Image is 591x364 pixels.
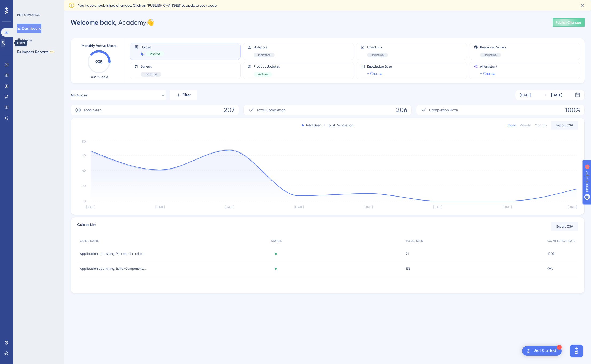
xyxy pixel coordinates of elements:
span: Application publishing: Publish - full rollout [80,252,145,256]
span: Active [150,52,160,56]
span: 206 [396,106,407,114]
tspan: [DATE] [86,205,95,209]
div: [DATE] [551,92,562,98]
div: 1 [557,345,562,350]
span: Export CSV [556,123,573,127]
img: launcher-image-alternative-text [525,348,532,354]
tspan: 40 [82,169,86,173]
span: Export CSV [556,224,573,229]
span: Application publishing: Build/Components - full rollout [80,267,147,271]
span: Active [258,72,268,76]
span: Resource Centers [480,45,506,49]
div: Monthly [535,123,547,127]
span: Monthly Active Users [81,43,116,49]
button: Dashboard [17,24,41,33]
tspan: [DATE] [433,205,442,209]
span: All Guides [71,92,87,98]
button: Export CSV [551,121,578,130]
span: 100% [565,106,580,114]
span: Inactive [258,53,270,57]
span: Total Completion [256,107,286,113]
span: Filter [182,92,191,98]
span: Inactive [484,53,497,57]
div: 8 [37,3,39,7]
span: Surveys [141,64,161,69]
span: COMPLETION RATE [547,239,575,243]
div: Weekly [520,123,531,127]
div: BETA [49,50,54,53]
span: 207 [224,106,235,114]
button: All Guides [71,90,166,100]
button: Filter [170,90,197,100]
tspan: [DATE] [503,205,512,209]
tspan: [DATE] [568,205,577,209]
button: Export CSV [551,222,578,231]
span: Last 30 days [90,75,108,79]
span: 99% [547,267,553,271]
tspan: 0 [84,199,86,203]
iframe: UserGuiding AI Assistant Launcher [569,343,585,359]
span: 71 [406,252,409,256]
div: Open Get Started! checklist, remaining modules: 1 [522,346,562,356]
span: Checklists [367,45,388,49]
div: Academy 👋 [71,18,154,27]
span: 100% [547,252,555,256]
button: Impact ReportsBETA [17,47,54,57]
div: Get Started! [534,348,557,354]
button: Publish Changes [553,18,585,27]
tspan: [DATE] [294,205,304,209]
span: Inactive [371,53,384,57]
span: Inactive [145,72,157,76]
span: AI Assistant [480,64,497,69]
span: Guides List [77,222,96,231]
span: Guides [141,45,164,49]
tspan: [DATE] [364,205,373,209]
tspan: 80 [82,140,86,143]
span: You have unpublished changes. Click on ‘PUBLISH CHANGES’ to update your code. [78,2,217,9]
span: 4 [141,50,144,57]
span: Welcome back, [71,18,117,26]
span: GUIDE NAME [80,239,99,243]
span: Completion Rate [429,107,458,113]
tspan: 60 [82,154,86,157]
button: Goals [17,35,32,45]
tspan: 20 [82,184,86,188]
div: Daily [508,123,516,127]
span: TOTAL SEEN [406,239,423,243]
a: + Create [367,70,382,77]
div: Total Seen [302,123,321,127]
div: Total Completion [324,123,353,127]
div: PERFORMANCE [17,13,40,17]
span: STATUS [271,239,282,243]
span: Publish Changes [556,20,581,25]
span: Need Help? [13,1,33,8]
span: Product Updates [254,64,280,69]
span: Hotspots [254,45,275,49]
a: + Create [480,70,495,77]
span: Knowledge Base [367,64,392,69]
text: 935 [95,59,103,64]
tspan: [DATE] [155,205,165,209]
tspan: [DATE] [225,205,234,209]
span: Total Seen [84,107,102,113]
span: 136 [406,267,410,271]
div: [DATE] [520,92,531,98]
